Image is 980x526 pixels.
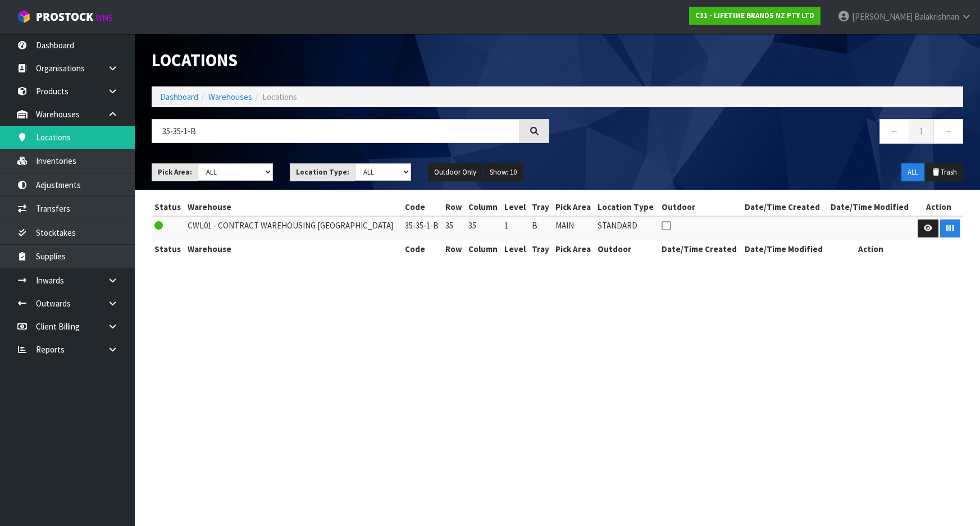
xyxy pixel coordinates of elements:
span: Balakrishnan [914,11,959,22]
th: Code [402,198,443,216]
th: Date/Time Modified [828,198,914,216]
th: Action [914,198,963,216]
th: Location Type [595,198,658,216]
td: MAIN [553,216,595,240]
td: 35 [466,216,502,240]
th: Level [502,198,529,216]
button: Show: 10 [484,163,523,181]
h1: Locations [152,51,549,70]
th: Warehouse [185,198,402,216]
th: Outdoor [659,198,742,216]
a: Warehouses [208,92,252,102]
span: [PERSON_NAME] [852,11,913,22]
button: Outdoor Only [428,163,482,181]
a: 1 [909,119,934,143]
td: 35 [443,216,466,240]
span: ProStock [36,10,93,24]
th: Status [152,198,185,216]
th: Date/Time Modified [742,240,828,258]
a: → [933,119,963,143]
th: Tray [529,198,553,216]
th: Outdoor [595,240,658,258]
th: Pick Area [553,198,595,216]
th: Level [502,240,529,258]
th: Column [466,240,502,258]
img: cube-alt.png [17,10,31,24]
th: Date/Time Created [659,240,742,258]
nav: Page navigation [566,119,964,147]
th: Pick Area [553,240,595,258]
th: Warehouse [185,240,402,258]
td: 35-35-1-B [402,216,443,240]
th: Column [466,198,502,216]
a: Dashboard [160,92,198,102]
td: STANDARD [595,216,658,240]
th: Tray [529,240,553,258]
a: ← [879,119,909,143]
button: ALL [901,163,924,181]
th: Row [443,240,466,258]
th: Status [152,240,185,258]
strong: Pick Area: [158,167,192,177]
strong: C11 - LIFETIME BRANDS NZ PTY LTD [695,11,814,20]
td: 1 [502,216,529,240]
th: Code [402,240,443,258]
input: Search locations [152,119,520,143]
strong: Location Type: [296,167,349,177]
span: Locations [262,92,297,102]
td: B [529,216,553,240]
th: Date/Time Created [742,198,828,216]
th: Action [828,240,914,258]
td: CWL01 - CONTRACT WAREHOUSING [GEOGRAPHIC_DATA] [185,216,402,240]
button: Trash [926,163,963,181]
a: C11 - LIFETIME BRANDS NZ PTY LTD [689,7,821,25]
th: Row [443,198,466,216]
small: WMS [95,12,113,23]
